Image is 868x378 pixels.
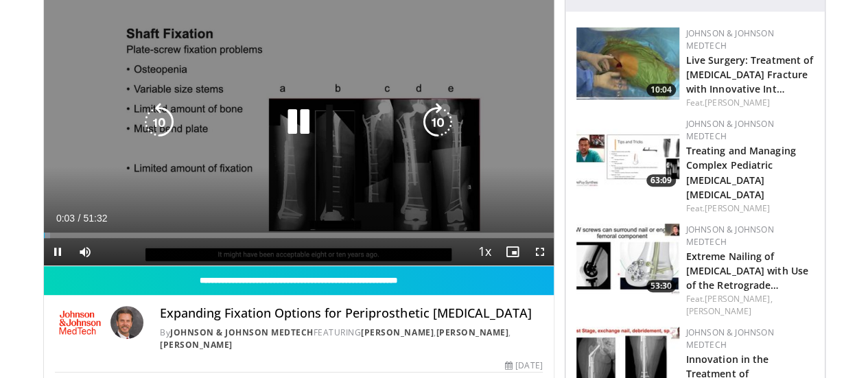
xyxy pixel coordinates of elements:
span: 0:03 [56,213,75,224]
span: 53:30 [646,280,676,292]
a: Johnson & Johnson MedTech [686,118,774,142]
div: Feat. [686,97,814,109]
button: Enable picture-in-picture mode [499,238,526,265]
a: Johnson & Johnson MedTech [686,327,774,351]
a: [PERSON_NAME] [705,202,770,214]
button: Mute [71,238,99,265]
a: [PERSON_NAME] [436,327,508,338]
img: 5c558fcc-bb29-40aa-b2b8-f6856a840f06.150x105_q85_crop-smart_upscale.jpg [576,118,679,190]
div: Progress Bar [44,233,554,238]
a: [PERSON_NAME] [361,327,434,338]
div: By FEATURING , , [160,327,542,351]
div: Feat. [686,293,814,318]
span: 63:09 [646,174,676,187]
a: Extreme Nailing of [MEDICAL_DATA] with Use of the Retrograde… [686,250,808,292]
a: Live Surgery: Treatment of [MEDICAL_DATA] Fracture with Innovative Int… [686,54,814,95]
a: [PERSON_NAME], [705,293,772,305]
a: Johnson & Johnson MedTech [686,224,774,248]
div: Feat. [686,202,814,215]
h4: Expanding Fixation Options for Periprosthetic [MEDICAL_DATA] [160,306,542,321]
button: Playback Rate [471,238,499,265]
a: 53:30 [576,224,679,296]
img: Avatar [110,306,143,339]
a: [PERSON_NAME] [705,97,770,108]
span: / [78,213,81,224]
img: 70d3341c-7180-4ac6-a1fb-92ff90186a6e.150x105_q85_crop-smart_upscale.jpg [576,224,679,296]
span: 10:04 [646,84,676,96]
a: 10:04 [576,27,679,99]
img: 14766df3-efa5-4166-8dc0-95244dab913c.150x105_q85_crop-smart_upscale.jpg [576,27,679,99]
span: 51:32 [83,213,107,224]
a: [PERSON_NAME] [686,305,751,317]
a: Johnson & Johnson MedTech [170,327,314,338]
a: 63:09 [576,118,679,190]
button: Fullscreen [526,238,554,265]
div: [DATE] [505,359,542,372]
a: Treating and Managing Complex Pediatric [MEDICAL_DATA] [MEDICAL_DATA] [686,144,796,200]
a: Johnson & Johnson MedTech [686,27,774,51]
button: Pause [44,238,71,265]
img: Johnson & Johnson MedTech [55,306,106,339]
a: [PERSON_NAME] [160,339,233,351]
